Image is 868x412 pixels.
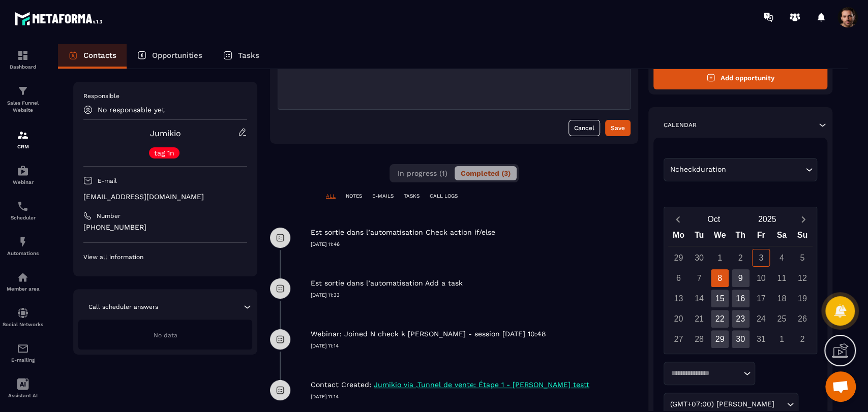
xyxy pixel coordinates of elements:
div: 28 [690,330,708,348]
p: TASKS [404,193,420,200]
p: Sales Funnel Website [3,100,43,114]
div: 3 [752,249,770,267]
p: Assistant AI [3,393,43,398]
button: Add opportunity [653,66,827,89]
p: [DATE] 11:14 [311,393,638,400]
p: Est sortie dans l’automatisation Add a task [311,278,463,288]
p: Scheduler [3,215,43,220]
p: [DATE] 11:33 [311,292,638,299]
div: 7 [690,269,708,287]
p: tag 1n [154,149,174,156]
a: formationformationCRM [3,121,43,157]
div: 30 [690,249,708,267]
p: Call scheduler answers [88,303,158,311]
img: scheduler [17,200,29,212]
div: 2 [793,330,811,348]
div: 24 [752,310,770,328]
a: Contacts [58,44,127,69]
button: Cancel [568,120,600,136]
div: 15 [711,290,729,307]
p: E-mail [98,177,117,185]
p: No responsable yet [98,106,165,114]
a: Assistant AI [3,370,43,406]
img: logo [14,9,106,28]
p: Number [97,212,121,220]
a: automationsautomationsMember area [3,264,43,299]
button: Next month [794,212,813,226]
div: 25 [773,310,791,328]
div: Su [792,228,813,246]
p: Member area [3,286,43,292]
a: Jumikio [150,129,181,138]
a: formationformationDashboard [3,42,43,77]
div: 26 [793,310,811,328]
p: Calendar [664,121,697,129]
button: In progress (1) [392,166,454,180]
div: 29 [711,330,729,348]
p: [EMAIL_ADDRESS][DOMAIN_NAME] [83,192,247,202]
div: 12 [793,269,811,287]
a: Opportunities [127,44,213,69]
img: automations [17,271,29,283]
div: 18 [773,290,791,307]
div: 14 [690,290,708,307]
div: Sa [771,228,792,246]
span: Ncheckduration [668,164,728,175]
p: [DATE] 11:46 [311,241,638,248]
p: ALL [326,193,336,200]
button: Open years overlay [740,210,794,228]
a: emailemailE-mailing [3,335,43,370]
img: email [17,342,29,355]
div: 16 [732,290,750,307]
p: E-mailing [3,357,43,363]
div: 22 [711,310,729,328]
div: Th [730,228,751,246]
div: 17 [752,290,770,307]
button: Open months overlay [687,210,740,228]
div: 21 [690,310,708,328]
a: social-networksocial-networkSocial Networks [3,299,43,335]
div: Fr [751,228,771,246]
p: Contacts [83,51,116,60]
div: Save [611,123,625,133]
button: Save [605,120,631,136]
img: automations [17,165,29,177]
div: 4 [773,249,791,267]
input: Search for option [728,164,803,175]
div: 1 [773,330,791,348]
p: [PHONE_NUMBER] [83,223,247,232]
p: View all information [83,253,247,261]
div: 11 [773,269,791,287]
input: Search for option [776,399,784,410]
p: Contact Created: [311,380,371,390]
img: formation [17,85,29,97]
div: 20 [670,310,687,328]
a: formationformationSales Funnel Website [3,77,43,121]
div: 9 [732,269,750,287]
img: formation [17,49,29,61]
div: Tu [689,228,710,246]
div: 8 [711,269,729,287]
p: CRM [3,144,43,149]
p: [DATE] 11:14 [311,342,638,350]
div: 5 [793,249,811,267]
p: Automations [3,250,43,256]
img: social-network [17,307,29,319]
img: automations [17,236,29,248]
a: schedulerschedulerScheduler [3,193,43,228]
div: 6 [670,269,687,287]
img: formation [17,129,29,141]
div: Mo [668,228,689,246]
a: automationsautomationsAutomations [3,228,43,264]
p: Webinar [3,179,43,185]
p: Tasks [238,51,259,60]
a: Tasks [213,44,270,69]
div: 10 [752,269,770,287]
p: Responsible [83,92,247,100]
a: automationsautomationsWebinar [3,157,43,193]
div: 23 [732,310,750,328]
div: Calendar wrapper [668,228,813,348]
div: Calendar days [668,249,813,348]
p: Opportunities [152,51,202,60]
p: Social Networks [3,322,43,327]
